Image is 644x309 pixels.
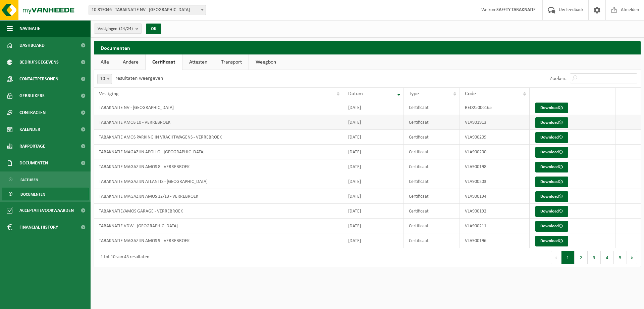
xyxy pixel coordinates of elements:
span: Documenten [20,188,45,201]
span: 10 [97,74,112,84]
a: Download [535,162,568,172]
label: Zoeken: [550,76,567,81]
td: [DATE] [343,233,404,248]
span: Gebruikers [19,87,45,104]
span: 10 [98,74,112,84]
span: 10-819046 - TABAKNATIE NV - ANTWERPEN [89,5,206,15]
span: Code [465,91,476,96]
td: [DATE] [343,115,404,130]
a: Download [535,103,568,113]
td: [DATE] [343,219,404,233]
a: Certificaat [146,54,182,70]
button: OK [146,24,161,34]
span: Acceptatievoorwaarden [19,202,74,219]
button: 2 [575,251,588,264]
td: Certificaat [404,189,460,204]
td: VLA900211 [460,219,530,233]
a: Download [535,132,568,143]
td: Certificaat [404,219,460,233]
td: Certificaat [404,100,460,115]
span: Contactpersonen [19,71,58,87]
button: Next [627,251,637,264]
div: 1 tot 10 van 43 resultaten [97,252,149,264]
span: Vestigingen [98,24,133,34]
a: Download [535,206,568,217]
button: 3 [588,251,601,264]
td: TABAKNATIE AMOS PARKING IN VRACHTWAGENS - VERREBROEK [94,130,343,145]
a: Facturen [2,173,89,186]
a: Download [535,191,568,202]
span: Documenten [19,155,48,171]
td: [DATE] [343,130,404,145]
strong: SAFETY TABAKNATIE [496,7,536,12]
td: [DATE] [343,159,404,174]
td: VLA900194 [460,189,530,204]
td: VLA900196 [460,233,530,248]
a: Download [535,117,568,128]
span: Type [409,91,419,96]
td: [DATE] [343,204,404,219]
span: Contracten [19,104,46,121]
span: Rapportage [19,138,45,155]
td: TABAKNATIE MAGAZIJN APOLLO - [GEOGRAPHIC_DATA] [94,145,343,159]
td: VLA900192 [460,204,530,219]
span: Vestiging [99,91,119,96]
a: Download [535,177,568,187]
button: 4 [601,251,614,264]
td: TABAKNATIE/AMOS GARAGE - VERREBROEK [94,204,343,219]
td: VLA900200 [460,145,530,159]
td: Certificaat [404,233,460,248]
td: Certificaat [404,174,460,189]
td: TABAKNATIE NV - [GEOGRAPHIC_DATA] [94,100,343,115]
td: [DATE] [343,145,404,159]
td: TABAKNATIE MAGAZIJN AMOS 8 - VERREBROEK [94,159,343,174]
td: [DATE] [343,174,404,189]
td: Certificaat [404,115,460,130]
td: Certificaat [404,145,460,159]
span: Kalender [19,121,40,138]
span: Facturen [20,173,38,186]
td: VLA901913 [460,115,530,130]
span: 10-819046 - TABAKNATIE NV - ANTWERPEN [89,5,206,15]
td: VLA900203 [460,174,530,189]
span: Navigatie [19,20,40,37]
a: Download [535,221,568,232]
a: Weegbon [249,54,283,70]
td: TABAKNATIE MAGAZIJN AMOS 12/13 - VERREBROEK [94,189,343,204]
td: [DATE] [343,100,404,115]
td: Certificaat [404,159,460,174]
td: TABAKNATIE MAGAZIJN AMOS 9 - VERREBROEK [94,233,343,248]
td: TABAKNATIE VDW - [GEOGRAPHIC_DATA] [94,219,343,233]
td: Certificaat [404,130,460,145]
td: VLA900198 [460,159,530,174]
td: Certificaat [404,204,460,219]
td: VLA900209 [460,130,530,145]
a: Download [535,236,568,246]
span: Bedrijfsgegevens [19,54,59,71]
button: Previous [551,251,561,264]
a: Download [535,147,568,158]
td: [DATE] [343,189,404,204]
a: Andere [116,54,145,70]
button: 1 [561,251,575,264]
h2: Documenten [94,41,641,54]
a: Alle [94,54,116,70]
td: TABAKNATIE MAGAZIJN ATLANTIS - [GEOGRAPHIC_DATA] [94,174,343,189]
span: Dashboard [19,37,45,54]
a: Transport [214,54,249,70]
button: Vestigingen(24/24) [94,24,142,34]
a: Attesten [182,54,214,70]
count: (24/24) [119,27,133,31]
span: Datum [348,91,363,96]
button: 5 [614,251,627,264]
span: Financial History [19,219,58,236]
td: RED25006165 [460,100,530,115]
a: Documenten [2,188,89,200]
td: TABAKNATIE AMOS 10 - VERREBROEK [94,115,343,130]
label: resultaten weergeven [115,76,163,81]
